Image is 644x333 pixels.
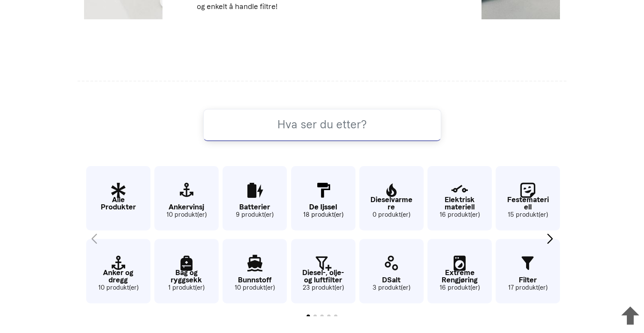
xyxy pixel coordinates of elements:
p: Filter [496,276,560,284]
small: 1 produkt(er) [154,283,219,293]
small: 9 produkt(er) [223,210,287,220]
span: Go to slide 1 [307,315,310,318]
div: 10 / 65 [357,235,423,306]
small: 10 produkt(er) [154,210,219,220]
div: 6 / 65 [221,235,287,306]
span: Go to slide 4 [327,315,331,318]
small: 18 produkt(er) [291,210,355,220]
span: Go to slide 5 [334,315,337,318]
p: Alle Produkter [86,196,150,211]
small: 3 produkt(er) [359,283,424,293]
small: 16 produkt(er) [427,283,492,293]
div: 14 / 65 [494,235,560,306]
a: Festemateriell 15 produkt(er) [496,166,560,230]
div: 4 / 65 [152,235,218,306]
small: 10 produkt(er) [86,283,150,293]
p: Extreme Rengjøring [427,269,492,284]
p: Bunnstoff [223,276,287,284]
p: Diesel-, olje- og luftfilter [291,269,355,284]
div: 13 / 65 [494,162,560,233]
a: DSalt 3 produkt(er) [359,239,424,303]
div: 12 / 65 [425,235,491,306]
p: Ankervinsj [154,203,219,211]
div: 11 / 65 [425,162,491,233]
p: Festemateriell [496,196,560,211]
a: Elektrisk materiell 16 produkt(er) [427,166,492,230]
small: 15 produkt(er) [496,210,560,220]
div: 7 / 65 [289,162,355,233]
div: 1 / 65 [84,162,150,233]
input: Hva ser du etter? [203,109,441,141]
div: 8 / 65 [289,235,355,306]
a: Filter 17 produkt(er) [496,239,560,303]
p: Anker og dregg [86,269,150,284]
a: Dieselvarmere 0 produkt(er) [359,166,424,230]
a: Anker og dregg 10 produkt(er) [86,239,150,303]
div: 5 / 65 [221,162,287,233]
small: 10 produkt(er) [223,283,287,293]
p: Dieselvarmere [359,196,424,211]
a: Batterier 9 produkt(er) [223,166,287,230]
small: 17 produkt(er) [496,283,560,293]
a: Extreme Rengjøring 16 produkt(er) [427,239,492,303]
p: Bag og ryggsekk [154,269,219,284]
a: Bag og ryggsekk 1 produkt(er) [154,239,219,303]
a: Diesel-, olje- og luftfilter 23 produkt(er) [291,239,355,303]
div: Next slide [544,230,556,248]
small: 23 produkt(er) [291,283,355,293]
p: De Ijssel [291,203,355,211]
div: 9 / 65 [357,162,423,233]
a: Alle Produkter [86,166,150,230]
small: 16 produkt(er) [427,210,492,220]
p: DSalt [359,276,424,284]
a: Bunnstoff 10 produkt(er) [223,239,287,303]
a: Ankervinsj 10 produkt(er) [154,166,219,230]
small: 0 produkt(er) [359,210,424,220]
span: Go to slide 2 [313,315,317,318]
div: 3 / 65 [152,162,218,233]
a: De Ijssel 18 produkt(er) [291,166,355,230]
p: Batterier [223,203,287,211]
span: Go to slide 3 [320,315,324,318]
div: 2 / 65 [84,235,150,306]
p: Elektrisk materiell [427,196,492,211]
